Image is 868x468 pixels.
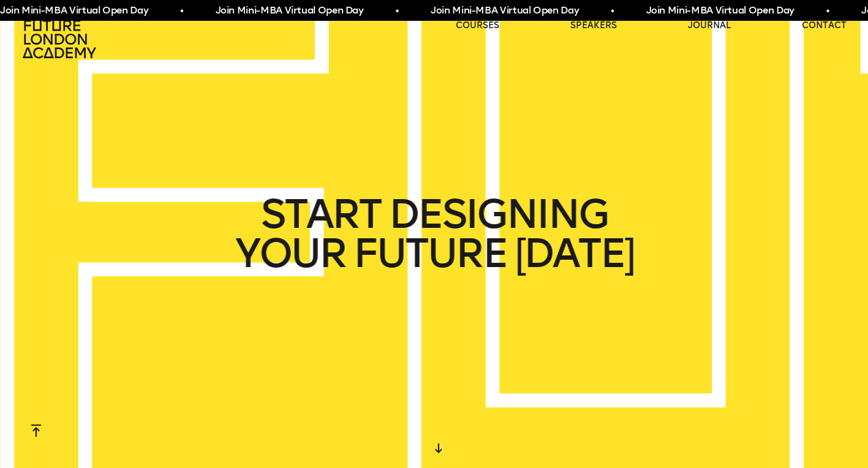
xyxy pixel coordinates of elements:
span: • [175,4,178,18]
a: speakers [570,20,617,32]
span: • [605,4,608,18]
span: YOUR [235,234,345,273]
a: contact [802,20,847,32]
span: • [821,4,824,18]
span: FUTURE [353,234,507,273]
span: • [390,4,393,18]
span: START [260,195,380,234]
a: journal [688,20,731,32]
span: [DATE] [515,234,633,273]
a: courses [456,20,499,32]
span: DESIGNING [388,195,607,234]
